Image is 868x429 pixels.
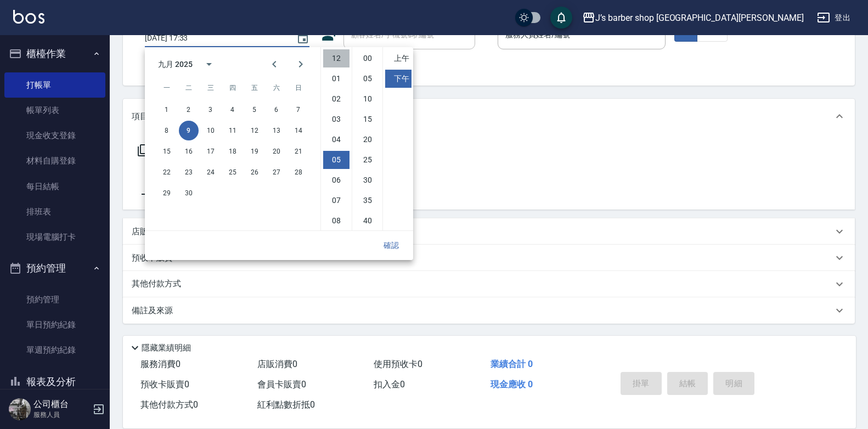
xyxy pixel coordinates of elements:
p: 備註及來源 [132,305,173,317]
span: 紅利點數折抵 0 [257,399,315,410]
button: 18 [223,142,243,161]
li: 5 hours [323,151,350,169]
button: save [550,7,572,29]
span: 扣入金 0 [374,379,405,390]
div: 項目消費 [123,99,855,134]
span: 店販消費 0 [257,359,297,369]
span: 星期六 [267,77,286,99]
a: 單週預約紀錄 [4,337,105,363]
span: 星期二 [179,77,199,99]
span: 預收卡販賣 0 [140,379,189,390]
p: 項目消費 [132,111,165,122]
a: 每日結帳 [4,174,105,199]
button: 17 [201,142,221,161]
button: Next month [288,51,314,77]
button: 2 [179,100,199,120]
span: 星期三 [201,77,221,99]
span: 服務消費 0 [140,359,181,369]
button: 20 [267,142,286,161]
button: 報表及分析 [4,368,105,396]
a: 排班表 [4,199,105,224]
button: 19 [245,142,264,161]
span: 使用預收卡 0 [374,359,422,369]
button: 確認 [374,235,409,256]
li: 15 minutes [354,110,381,128]
li: 3 hours [323,110,350,128]
button: 26 [245,162,264,182]
p: 隱藏業績明細 [142,342,191,354]
li: 上午 [385,49,412,67]
button: 6 [267,100,286,120]
img: Person [9,398,31,420]
li: 下午 [385,70,412,88]
a: 單日預約紀錄 [4,312,105,337]
li: 20 minutes [354,131,381,149]
div: 九月 2025 [158,59,193,70]
button: 21 [289,142,308,161]
button: 7 [289,100,308,120]
button: 15 [157,142,177,161]
li: 35 minutes [354,191,381,210]
li: 4 hours [323,131,350,149]
p: 其他付款方式 [132,278,187,290]
a: 打帳單 [4,72,105,98]
p: 預收卡販賣 [132,252,173,264]
li: 0 minutes [354,49,381,67]
button: 16 [179,142,199,161]
button: 14 [289,121,308,140]
li: 30 minutes [354,171,381,189]
span: 星期日 [289,77,308,99]
h5: 公司櫃台 [33,399,89,410]
a: 現場電腦打卡 [4,224,105,250]
li: 10 minutes [354,90,381,108]
div: 預收卡販賣 [123,245,855,271]
li: 25 minutes [354,151,381,169]
p: 服務人員 [33,410,89,420]
button: 1 [157,100,177,120]
span: 業績合計 0 [491,359,533,369]
div: J’s barber shop [GEOGRAPHIC_DATA][PERSON_NAME] [595,11,804,25]
li: 7 hours [323,191,350,210]
button: Previous month [261,51,288,77]
button: 3 [201,100,221,120]
button: 29 [157,183,177,203]
li: 6 hours [323,171,350,189]
button: Choose date, selected date is 2025-09-09 [290,25,316,52]
button: 22 [157,162,177,182]
button: 27 [267,162,286,182]
a: 預約管理 [4,287,105,312]
li: 2 hours [323,90,350,108]
span: 現金應收 0 [491,379,533,390]
button: 登出 [813,8,855,28]
button: 24 [201,162,221,182]
span: 其他付款方式 0 [140,399,198,410]
li: 12 hours [323,49,350,67]
p: 店販銷售 [132,226,165,238]
a: 現金收支登錄 [4,123,105,148]
span: 星期四 [223,77,243,99]
button: 25 [223,162,243,182]
span: 星期五 [245,77,264,99]
div: 店販銷售 [123,218,855,245]
button: 23 [179,162,199,182]
li: 8 hours [323,212,350,230]
span: 會員卡販賣 0 [257,379,306,390]
button: 10 [201,121,221,140]
button: 28 [289,162,308,182]
li: 1 hours [323,70,350,88]
button: 11 [223,121,243,140]
ul: Select meridiem [382,47,413,230]
button: 8 [157,121,177,140]
ul: Select minutes [352,47,382,230]
button: 5 [245,100,264,120]
div: 備註及來源 [123,297,855,324]
span: 星期一 [157,77,177,99]
li: 5 minutes [354,70,381,88]
div: 其他付款方式 [123,271,855,297]
button: calendar view is open, switch to year view [196,51,222,77]
li: 40 minutes [354,212,381,230]
button: 30 [179,183,199,203]
button: 9 [179,121,199,140]
ul: Select hours [321,47,352,230]
button: 13 [267,121,286,140]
